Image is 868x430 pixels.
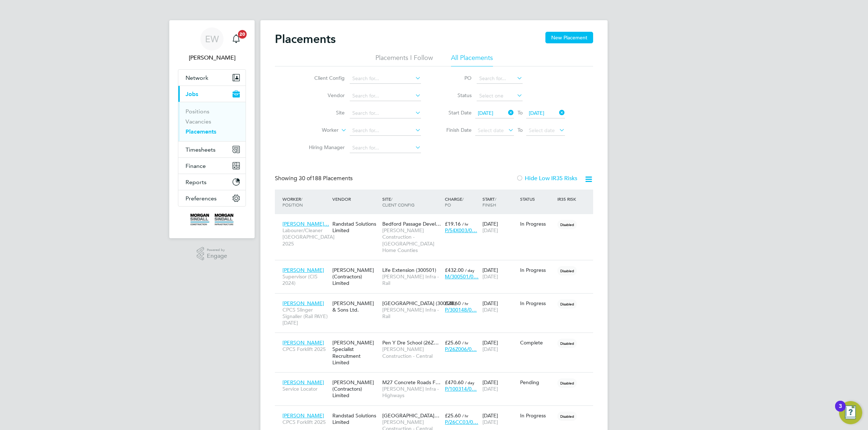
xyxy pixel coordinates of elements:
[462,221,468,227] span: / hr
[445,273,478,280] span: M/300501/0…
[281,296,593,302] a: [PERSON_NAME]CPCS Slinger Signaller (Rail PAYE) [DATE][PERSON_NAME] & Sons Ltd.[GEOGRAPHIC_DATA] ...
[281,335,593,342] a: [PERSON_NAME]CPCS Forklift 2025[PERSON_NAME] Specialist Recruitment LimitedPen Y Dre School (26Z…...
[382,339,439,346] span: Pen Y Dre School (26Z…
[482,386,498,392] span: [DATE]
[281,263,593,269] a: [PERSON_NAME]Supervisor (CIS 2024)[PERSON_NAME] (Contractors) LimitedLife Extension (300501)[PERS...
[282,221,329,227] span: [PERSON_NAME]…
[465,268,475,273] span: / day
[839,406,842,416] div: 3
[520,412,554,419] div: In Progress
[380,192,443,211] div: Site
[282,267,324,273] span: [PERSON_NAME]
[445,419,478,425] span: P/26CC03/0…
[481,263,518,283] div: [DATE]
[331,336,380,369] div: [PERSON_NAME] Specialist Recruitment Limited
[178,174,246,190] button: Reports
[303,75,345,81] label: Client Config
[282,300,324,307] span: [PERSON_NAME]
[445,300,461,307] span: £28.60
[207,247,227,253] span: Powered by
[445,339,461,346] span: £25.60
[557,220,577,229] span: Disabled
[445,267,464,273] span: £432.00
[186,74,208,81] span: Network
[839,401,862,424] button: Open Resource Center, 3 new notifications
[462,301,468,306] span: / hr
[445,412,461,419] span: £25.60
[520,300,554,307] div: In Progress
[545,32,593,43] button: New Placement
[178,53,246,62] span: Emma Wells
[557,339,577,348] span: Disabled
[331,296,380,317] div: [PERSON_NAME] & Sons Ltd.
[186,118,211,125] a: Vacancies
[482,307,498,313] span: [DATE]
[478,110,493,116] span: [DATE]
[186,195,217,202] span: Preferences
[481,217,518,237] div: [DATE]
[382,267,436,273] span: Life Extension (300501)
[375,53,433,66] li: Placements I Follow
[382,300,456,307] span: [GEOGRAPHIC_DATA] (300148)
[238,30,247,39] span: 20
[382,307,441,320] span: [PERSON_NAME] Infra - Rail
[382,412,439,419] span: [GEOGRAPHIC_DATA]…
[178,102,246,141] div: Jobs
[186,108,209,115] a: Positions
[186,128,216,135] a: Placements
[482,227,498,234] span: [DATE]
[445,221,461,227] span: £19.16
[275,175,354,182] div: Showing
[178,70,246,86] button: Network
[481,192,518,211] div: Start
[178,214,246,225] a: Go to home page
[520,379,554,386] div: Pending
[445,379,464,386] span: £470.60
[382,386,441,399] span: [PERSON_NAME] Infra - Highways
[178,142,246,157] button: Timesheets
[331,375,380,403] div: [PERSON_NAME] (Contractors) Limited
[443,192,481,211] div: Charge
[331,192,380,205] div: Vendor
[282,273,329,286] span: Supervisor (CIS 2024)
[481,336,518,356] div: [DATE]
[282,227,329,247] span: Labourer/Cleaner [GEOGRAPHIC_DATA] 2025
[445,346,477,352] span: P/26Z006/0…
[207,253,227,259] span: Engage
[529,127,555,134] span: Select date
[557,299,577,309] span: Disabled
[331,409,380,429] div: Randstad Solutions Limited
[186,91,198,97] span: Jobs
[529,110,544,116] span: [DATE]
[481,375,518,396] div: [DATE]
[331,263,380,290] div: [PERSON_NAME] (Contractors) Limited
[303,144,345,151] label: Hiring Manager
[482,273,498,280] span: [DATE]
[482,419,498,425] span: [DATE]
[439,127,472,133] label: Finish Date
[382,227,441,253] span: [PERSON_NAME] Construction - [GEOGRAPHIC_DATA] Home Counties
[465,380,475,385] span: / day
[557,412,577,421] span: Disabled
[478,127,504,134] span: Select date
[439,109,472,116] label: Start Date
[520,267,554,273] div: In Progress
[350,126,421,136] input: Search for...
[557,266,577,275] span: Disabled
[275,32,336,46] h2: Placements
[462,413,468,418] span: / hr
[451,53,493,66] li: All Placements
[282,379,324,386] span: [PERSON_NAME]
[282,386,329,392] span: Service Locator
[482,196,496,208] span: / Finish
[282,412,324,419] span: [PERSON_NAME]
[350,143,421,153] input: Search for...
[303,92,345,99] label: Vendor
[557,378,577,388] span: Disabled
[515,108,525,117] span: To
[520,221,554,227] div: In Progress
[518,192,556,205] div: Status
[515,125,525,135] span: To
[299,175,353,182] span: 188 Placements
[445,307,477,313] span: P/300148/0…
